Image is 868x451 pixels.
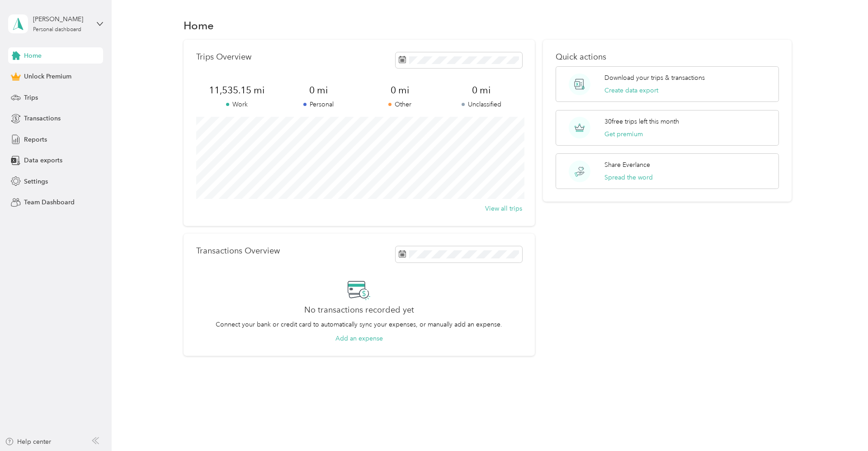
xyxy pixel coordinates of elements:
[5,437,51,446] button: Help center
[278,100,359,109] p: Personal
[216,320,502,329] p: Connect your bank or credit card to automatically sync your expenses, or manually add an expense.
[33,27,81,32] div: Personal dashboard
[24,114,61,123] span: Transactions
[196,100,278,109] p: Work
[604,129,643,139] button: Get premium
[604,173,653,182] button: Spread the word
[304,305,414,315] h2: No transactions recorded yet
[196,246,280,256] p: Transactions Overview
[441,84,522,97] span: 0 mi
[604,117,679,126] p: 30 free trips left this month
[24,198,75,207] span: Team Dashboard
[604,73,705,83] p: Download your trips & transactions
[196,52,251,62] p: Trips Overview
[24,72,71,81] span: Unlock Premium
[359,84,440,97] span: 0 mi
[335,334,383,343] button: Add an expense
[33,14,90,24] div: [PERSON_NAME]
[441,100,522,109] p: Unclassified
[24,156,62,165] span: Data exports
[278,84,359,97] span: 0 mi
[817,400,868,451] iframe: Everlance-gr Chat Button Frame
[24,93,38,102] span: Trips
[184,21,214,30] h1: Home
[604,160,650,170] p: Share Everlance
[485,204,522,213] button: View all trips
[24,177,48,186] span: Settings
[604,86,658,95] button: Create data export
[24,135,47,144] span: Reports
[556,52,779,62] p: Quick actions
[196,84,278,97] span: 11,535.15 mi
[359,100,440,109] p: Other
[24,51,42,60] span: Home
